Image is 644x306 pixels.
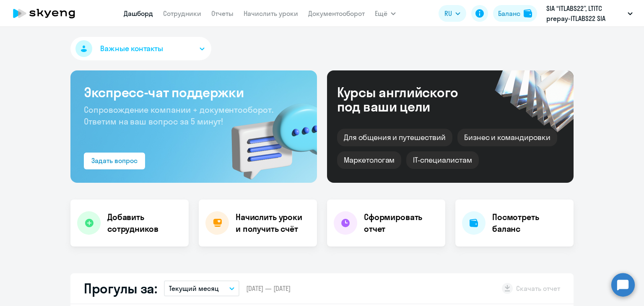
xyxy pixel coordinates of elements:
[337,85,480,114] div: Курсы английского под ваши цели
[100,43,163,54] span: Важные контакты
[524,9,532,18] img: balance
[498,8,520,18] div: Баланс
[492,211,567,235] h4: Посмотреть баланс
[84,153,145,169] button: Задать вопрос
[169,283,219,293] p: Текущий месяц
[444,8,452,18] span: RU
[337,129,452,146] div: Для общения и путешествий
[164,280,239,296] button: Текущий месяц
[70,37,211,60] button: Важные контакты
[244,9,298,18] a: Начислить уроки
[246,284,291,293] span: [DATE] — [DATE]
[364,211,439,235] h4: Сформировать отчет
[406,151,478,169] div: IT-специалистам
[91,156,138,166] div: Задать вопрос
[375,5,396,22] button: Ещё
[84,104,273,127] span: Сопровождение компании + документооборот. Ответим на ваш вопрос за 5 минут!
[337,151,401,169] div: Маркетологам
[542,3,637,23] button: SIA “ITLABS22”, LTITC prepay-ITLABS22 SIA
[84,280,157,297] h2: Прогулы за:
[236,211,309,235] h4: Начислить уроки и получить счёт
[107,211,182,235] h4: Добавить сотрудников
[84,84,304,101] h3: Экспресс-чат поддержки
[546,3,624,23] p: SIA “ITLABS22”, LTITC prepay-ITLABS22 SIA
[124,9,153,18] a: Дашборд
[163,9,201,18] a: Сотрудники
[457,129,557,146] div: Бизнес и командировки
[308,9,365,18] a: Документооборот
[211,9,234,18] a: Отчеты
[219,88,317,183] img: bg-img
[493,5,537,22] button: Балансbalance
[439,5,466,22] button: RU
[375,8,387,18] span: Ещё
